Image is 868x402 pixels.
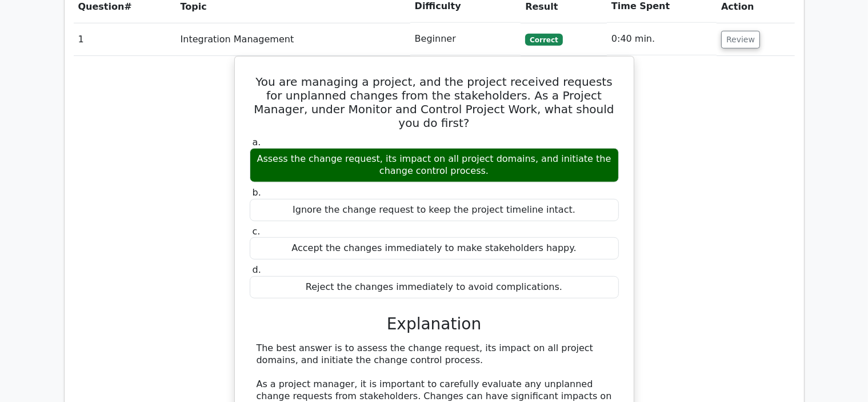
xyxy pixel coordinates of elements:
[257,315,612,334] h3: Explanation
[525,34,562,45] span: Correct
[250,148,619,182] div: Assess the change request, its impact on all project domains, and initiate the change control pro...
[249,75,620,130] h5: You are managing a project, and the project received requests for unplanned changes from the stak...
[250,276,619,298] div: Reject the changes immediately to avoid complications.
[253,264,261,275] span: d.
[253,226,261,237] span: c.
[721,31,760,49] button: Review
[176,23,410,55] td: Integration Management
[253,137,261,148] span: a.
[410,23,521,55] td: Beginner
[250,237,619,260] div: Accept the changes immediately to make stakeholders happy.
[253,187,261,198] span: b.
[607,23,717,55] td: 0:40 min.
[78,1,125,12] span: Question
[250,199,619,221] div: Ignore the change request to keep the project timeline intact.
[74,23,176,55] td: 1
